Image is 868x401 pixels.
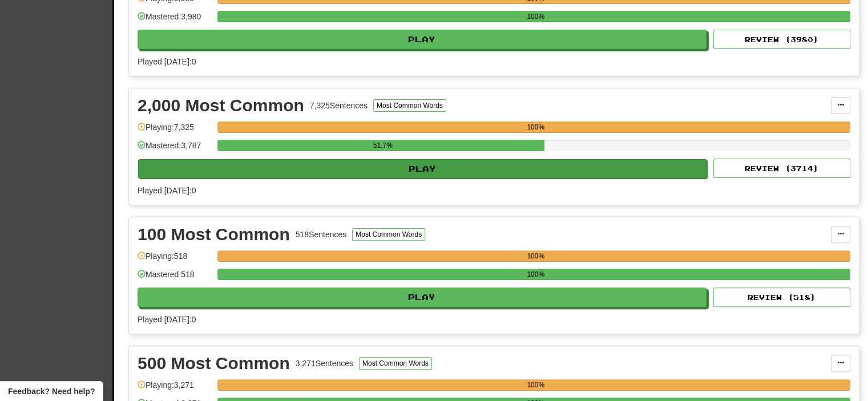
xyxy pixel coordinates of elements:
[138,287,706,307] button: Play
[221,379,850,391] div: 100%
[352,228,425,241] button: Most Common Words
[359,357,432,370] button: Most Common Words
[138,355,290,372] div: 500 Most Common
[138,11,212,30] div: Mastered: 3,980
[138,269,212,287] div: Mastered: 518
[138,250,212,269] div: Playing: 518
[713,159,850,178] button: Review (3714)
[713,30,850,49] button: Review (3980)
[221,121,850,133] div: 100%
[221,269,850,280] div: 100%
[138,30,706,49] button: Play
[138,140,212,159] div: Mastered: 3,787
[138,121,212,140] div: Playing: 7,325
[373,99,446,112] button: Most Common Words
[296,358,353,369] div: 3,271 Sentences
[221,250,850,262] div: 100%
[310,100,368,111] div: 7,325 Sentences
[221,140,544,151] div: 51.7%
[138,159,707,179] button: Play
[138,315,196,324] span: Played [DATE]: 0
[221,11,850,22] div: 100%
[138,57,196,66] span: Played [DATE]: 0
[138,97,304,114] div: 2,000 Most Common
[296,229,347,240] div: 518 Sentences
[138,226,290,243] div: 100 Most Common
[138,379,212,398] div: Playing: 3,271
[713,287,850,307] button: Review (518)
[138,186,196,195] span: Played [DATE]: 0
[8,386,95,397] span: Open feedback widget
